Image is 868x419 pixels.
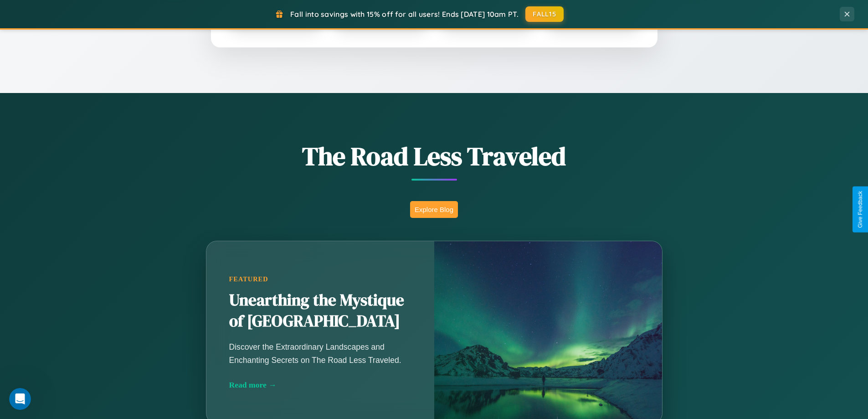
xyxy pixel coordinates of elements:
p: Discover the Extraordinary Landscapes and Enchanting Secrets on The Road Less Traveled. [229,341,411,366]
span: Fall into savings with 15% off for all users! Ends [DATE] 10am PT. [290,10,519,19]
button: FALL15 [525,6,564,22]
div: Featured [229,275,411,283]
h2: Unearthing the Mystique of [GEOGRAPHIC_DATA] [229,290,411,332]
button: Explore Blog [410,201,458,218]
h1: The Road Less Traveled [161,139,708,174]
iframe: Intercom live chat [9,388,31,410]
div: Read more → [229,380,411,390]
div: Give Feedback [857,191,863,228]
